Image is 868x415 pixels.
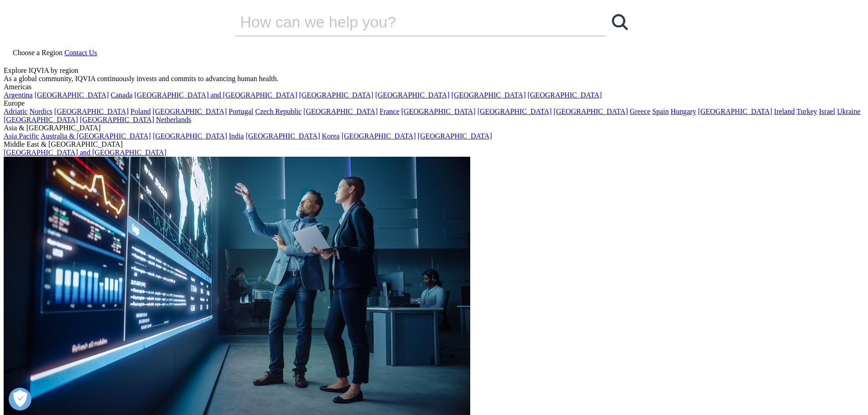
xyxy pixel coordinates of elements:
a: [GEOGRAPHIC_DATA] [299,91,373,99]
a: Hungary [671,108,696,115]
a: France [380,108,400,115]
a: Spain [652,108,668,115]
a: Australia & [GEOGRAPHIC_DATA] [41,132,151,140]
a: [GEOGRAPHIC_DATA] [246,132,320,140]
div: Middle East & [GEOGRAPHIC_DATA] [4,140,864,149]
a: [GEOGRAPHIC_DATA] [153,132,227,140]
svg: Search [612,14,628,30]
span: Choose a Region [13,49,62,56]
a: [GEOGRAPHIC_DATA] [375,91,449,99]
a: Asia Pacific [4,132,39,140]
a: [GEOGRAPHIC_DATA] and [GEOGRAPHIC_DATA] [134,91,297,99]
div: As a global community, IQVIA continuously invests and commits to advancing human health. [4,75,864,83]
a: Korea [322,132,339,140]
div: Europe [4,99,864,108]
a: Greece [630,108,650,115]
a: Poland [130,108,150,115]
a: Search [606,8,633,36]
a: [GEOGRAPHIC_DATA] [303,108,378,115]
div: Explore IQVIA by region [4,67,864,75]
a: Adriatic [4,108,27,115]
a: Canada [111,91,133,99]
a: Argentina [4,91,33,99]
a: [GEOGRAPHIC_DATA] [528,91,602,99]
a: [GEOGRAPHIC_DATA] [698,108,772,115]
button: Open Preferences [9,388,31,410]
a: Nordics [29,108,52,115]
a: [GEOGRAPHIC_DATA] [35,91,109,99]
a: [GEOGRAPHIC_DATA] [341,132,416,140]
a: [GEOGRAPHIC_DATA] [80,116,154,123]
a: [GEOGRAPHIC_DATA] [452,91,526,99]
a: [GEOGRAPHIC_DATA] [153,108,227,115]
a: Portugal [229,108,253,115]
a: Czech Republic [255,108,302,115]
a: India [229,132,244,140]
a: Turkey [796,108,817,115]
a: [GEOGRAPHIC_DATA] [418,132,492,140]
a: Israel [819,108,836,115]
a: [GEOGRAPHIC_DATA] [554,108,628,115]
a: [GEOGRAPHIC_DATA] [4,116,78,123]
a: [GEOGRAPHIC_DATA] [478,108,552,115]
a: Ukraine [837,108,861,115]
a: Contact Us [64,49,97,56]
a: Netherlands [156,116,191,123]
input: Search [235,8,580,36]
a: Ireland [774,108,795,115]
a: [GEOGRAPHIC_DATA] [54,108,128,115]
a: [GEOGRAPHIC_DATA] and [GEOGRAPHIC_DATA] [4,149,166,156]
div: Asia & [GEOGRAPHIC_DATA] [4,124,864,132]
a: [GEOGRAPHIC_DATA] [401,108,476,115]
div: Americas [4,83,864,91]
